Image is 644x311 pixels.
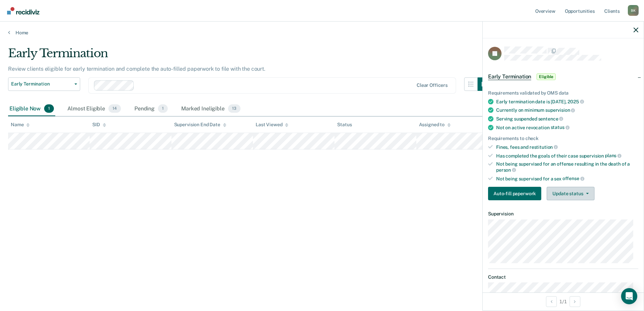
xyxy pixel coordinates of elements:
span: 1 [44,104,54,113]
span: Early Termination [488,73,531,80]
div: Assigned to [419,122,451,128]
div: Clear officers [417,82,448,88]
span: sentence [538,116,563,122]
div: Fines, fees and [496,144,638,150]
p: Review clients eligible for early termination and complete the auto-filled paperwork to file with... [8,66,265,72]
div: Pending [133,102,169,116]
div: Last Viewed [256,122,288,128]
div: Early Termination [8,46,491,66]
button: Update status [547,187,594,200]
div: Has completed the goals of their case supervision [496,153,638,159]
button: Next Opportunity [570,296,580,307]
span: supervision [545,107,575,113]
span: 1 [158,104,168,113]
span: status [551,125,570,130]
a: Home [8,30,636,36]
div: Name [11,122,30,128]
img: Recidiviz [7,7,39,14]
span: 13 [228,104,240,113]
span: offense [562,176,584,181]
div: Requirements validated by OMS data [488,90,638,96]
span: person [496,167,516,173]
span: restitution [529,144,558,150]
span: Eligible [537,73,556,80]
dt: Supervision [488,211,638,217]
dt: Contact [488,274,638,280]
div: 1 / 1 [483,292,644,310]
span: 2025 [568,99,584,104]
div: Supervision End Date [174,122,226,128]
div: Marked Ineligible [180,102,241,116]
button: Previous Opportunity [546,296,557,307]
div: Requirements to check [488,136,638,141]
div: Early termination date is [DATE], [496,99,638,105]
div: Status [337,122,352,128]
span: plans [605,153,621,158]
div: Eligible Now [8,102,55,116]
div: Not being supervised for a sex [496,176,638,182]
div: Not on active revocation [496,125,638,131]
span: Early Termination [11,81,72,87]
div: Early TerminationEligible [483,66,644,88]
div: Currently on minimum [496,107,638,113]
button: Profile dropdown button [628,5,639,16]
div: Almost Eligible [66,102,122,116]
div: SID [92,122,106,128]
button: Auto-fill paperwork [488,187,541,200]
a: Navigate to form link [488,187,544,200]
div: B K [628,5,639,16]
span: 14 [108,104,121,113]
div: Serving suspended [496,116,638,122]
div: Open Intercom Messenger [621,288,637,304]
div: Not being supervised for an offense resulting in the death of a [496,161,638,173]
